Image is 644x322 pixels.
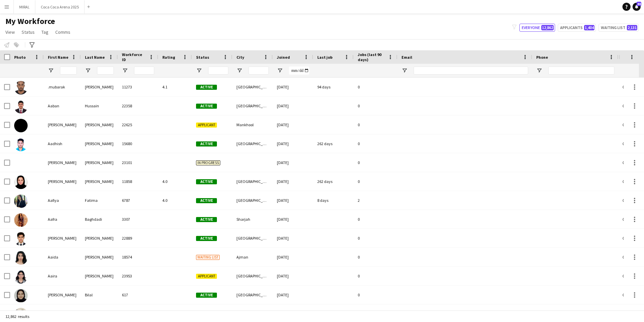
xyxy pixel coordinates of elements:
[44,153,81,172] div: [PERSON_NAME]
[3,28,18,36] a: View
[14,100,28,113] img: Aaban Hussain
[60,66,77,75] input: First Name Filter Input
[232,78,273,96] div: [GEOGRAPHIC_DATA]
[118,267,158,285] div: 23953
[81,115,118,134] div: [PERSON_NAME]
[196,123,217,128] span: Applicant
[196,55,209,60] span: Status
[81,191,118,210] div: Fatima
[19,28,37,36] a: Status
[14,270,28,284] img: Aaira Nadeem
[44,210,81,229] div: Aafra
[232,115,273,134] div: Mankhool
[44,172,81,191] div: [PERSON_NAME]
[273,153,313,172] div: [DATE]
[196,198,217,203] span: Active
[249,66,269,75] input: City Filter Input
[48,68,54,74] button: Open Filter Menu
[44,248,81,266] div: Aaida
[536,68,542,74] button: Open Filter Menu
[118,210,158,229] div: 3307
[55,29,70,35] span: Comms
[97,66,114,75] input: Last Name Filter Input
[196,141,217,146] span: Active
[14,213,28,227] img: Aafra Baghdadi
[14,55,26,60] span: Photo
[236,55,244,60] span: City
[208,66,228,75] input: Status Filter Input
[81,229,118,247] div: [PERSON_NAME]
[44,97,81,115] div: Aaban
[637,2,641,6] span: 44
[5,16,55,26] span: My Workforce
[196,85,217,90] span: Active
[158,78,192,96] div: 4.1
[354,134,397,153] div: 0
[14,81,28,95] img: .mubarak Ali
[196,160,220,165] span: In progress
[81,286,118,304] div: Bilal
[354,210,397,229] div: 0
[118,153,158,172] div: 23101
[118,172,158,191] div: 11858
[558,24,596,32] button: Applicants1,404
[232,97,273,115] div: [GEOGRAPHIC_DATA]
[273,78,313,96] div: [DATE]
[354,115,397,134] div: 0
[519,24,555,32] button: Everyone12,862
[273,210,313,229] div: [DATE]
[22,29,35,35] span: Status
[196,274,217,279] span: Applicant
[354,78,397,96] div: 0
[354,229,397,247] div: 0
[273,115,313,134] div: [DATE]
[118,286,158,304] div: 617
[354,172,397,191] div: 0
[232,229,273,247] div: [GEOGRAPHIC_DATA]
[273,172,313,191] div: [DATE]
[122,52,146,62] span: Workforce ID
[14,119,28,132] img: Aabid Anas
[28,41,36,49] app-action-btn: Advanced filters
[158,191,192,210] div: 4.0
[277,55,290,60] span: Joined
[289,66,309,75] input: Joined Filter Input
[599,24,639,32] button: Waiting list2,131
[158,172,192,191] div: 4.0
[273,286,313,304] div: [DATE]
[633,3,641,11] a: 44
[44,115,81,134] div: [PERSON_NAME]
[81,153,118,172] div: [PERSON_NAME]
[14,251,28,265] img: Aaida Farhaz
[44,229,81,247] div: [PERSON_NAME]
[14,308,28,321] img: Aaisha Razaq
[44,191,81,210] div: Aafiya
[541,25,554,30] span: 12,862
[313,191,354,210] div: 8 days
[44,134,81,153] div: Aadhish
[273,134,313,153] div: [DATE]
[196,104,217,109] span: Active
[196,217,217,222] span: Active
[354,267,397,285] div: 0
[44,286,81,304] div: [PERSON_NAME]
[14,0,35,14] button: MIRAL
[162,55,175,60] span: Rating
[118,229,158,247] div: 22889
[401,68,408,74] button: Open Filter Menu
[118,97,158,115] div: 22358
[313,134,354,153] div: 262 days
[273,191,313,210] div: [DATE]
[122,68,128,74] button: Open Filter Menu
[536,55,548,60] span: Phone
[14,138,28,151] img: Aadhish Sreejith
[118,115,158,134] div: 22625
[118,78,158,96] div: 11273
[44,78,81,96] div: .mubarak
[14,232,28,246] img: Aahil Anwar
[44,267,81,285] div: Aaira
[196,236,217,241] span: Active
[232,267,273,285] div: [GEOGRAPHIC_DATA]
[85,55,105,60] span: Last Name
[81,267,118,285] div: [PERSON_NAME]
